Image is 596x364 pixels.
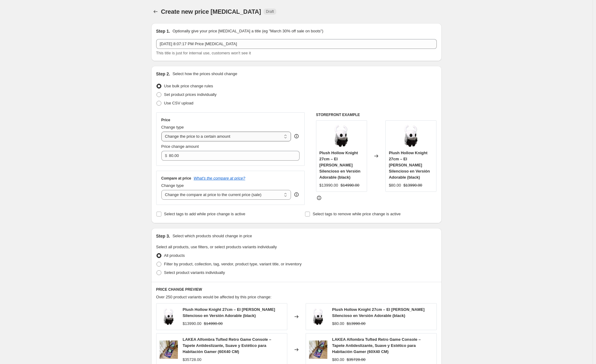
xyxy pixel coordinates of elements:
[160,308,178,326] img: S97cb78b04c4f4037af134ea032fe524ci_80x.webp
[151,7,160,16] button: Price change jobs
[389,151,430,180] span: Plush Hollow Knight 27cm – El [PERSON_NAME] Silencioso en Versión Adorable (black)
[156,28,170,34] h2: Step 1.
[332,307,425,318] span: Plush Hollow Knight 27cm – El [PERSON_NAME] Silencioso en Versión Adorable (black)
[332,337,421,354] span: LAKEA Alfombra Tufted Retro Game Console – Tapete Antideslizante, Suave y Estético para Habitació...
[156,233,170,239] h2: Step 3.
[266,9,274,14] span: Draft
[161,8,261,15] span: Create new price [MEDICAL_DATA]
[165,153,167,158] span: $
[183,357,201,363] div: $35728.00
[403,182,422,188] strike: $13990.00
[161,183,184,188] span: Change type
[164,84,213,88] span: Use bulk price change rules
[169,151,290,161] input: 80.00
[164,270,225,275] span: Select product variants individually
[172,71,237,77] p: Select how the prices should change
[172,233,252,239] p: Select which products should change in price
[293,133,300,139] div: help
[183,307,275,318] span: Plush Hollow Knight 27cm – El [PERSON_NAME] Silencioso en Versión Adorable (black)
[164,262,302,266] span: Filter by product, collection, tag, vendor, product type, variant title, or inventory
[399,124,423,148] img: S97cb78b04c4f4037af134ea032fe524ci_80x.webp
[161,125,184,129] span: Change type
[329,124,354,148] img: S97cb78b04c4f4037af134ea032fe524ci_80x.webp
[161,176,191,181] h3: Compare at price
[156,51,251,55] span: This title is just for internal use, customers won't see it
[160,340,178,359] img: S62131e5b740044c9ab99d22a9ac78605R_80x.webp
[309,340,327,359] img: S62131e5b740044c9ab99d22a9ac78605R_80x.webp
[156,287,437,292] h6: PRICE CHANGE PREVIEW
[156,71,170,77] h2: Step 2.
[156,245,277,249] span: Select all products, use filters, or select products variants individually
[161,144,199,149] span: Price change amount
[156,295,272,299] span: Over 250 product variants would be affected by this price change:
[183,337,271,354] span: LAKEA Alfombra Tufted Retro Game Console – Tapete Antideslizante, Suave y Estético para Habitació...
[347,357,365,363] strike: $35728.00
[309,308,327,326] img: S97cb78b04c4f4037af134ea032fe524ci_80x.webp
[156,39,437,49] input: 30% off holiday sale
[347,321,365,327] strike: $13990.00
[164,253,185,258] span: All products
[194,176,245,180] button: What's the compare at price?
[340,182,359,188] strike: $14990.00
[332,357,344,363] div: $80.00
[204,321,223,327] strike: $14990.00
[316,112,437,117] h6: STOREFRONT EXAMPLE
[161,118,170,122] h3: Price
[293,191,300,198] div: help
[164,212,245,216] span: Select tags to add while price change is active
[313,212,401,216] span: Select tags to remove while price change is active
[389,182,401,188] div: $80.00
[332,321,344,327] div: $80.00
[172,28,323,34] p: Optionally give your price [MEDICAL_DATA] a title (eg "March 30% off sale on boots")
[164,101,193,105] span: Use CSV upload
[319,182,338,188] div: $13990.00
[164,92,217,97] span: Set product prices individually
[319,151,360,180] span: Plush Hollow Knight 27cm – El [PERSON_NAME] Silencioso en Versión Adorable (black)
[183,321,201,327] div: $13990.00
